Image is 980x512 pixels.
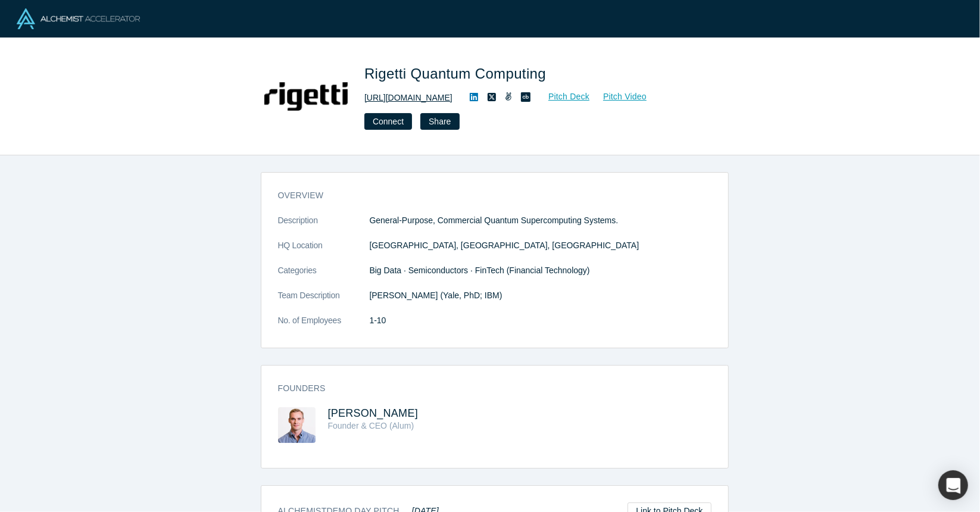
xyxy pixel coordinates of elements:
[264,55,348,138] img: Rigetti Quantum Computing's Logo
[370,289,711,302] p: [PERSON_NAME] (Yale, PhD; IBM)
[278,189,695,202] h3: overview
[278,407,316,443] img: Chad Rigetti's Profile Image
[328,407,419,419] a: [PERSON_NAME]
[364,113,412,130] button: Connect
[370,314,711,327] dd: 1-10
[278,214,370,239] dt: Description
[278,264,370,289] dt: Categories
[370,214,711,227] p: General-Purpose, Commercial Quantum Supercomputing Systems.
[590,90,647,104] a: Pitch Video
[370,239,711,252] dd: [GEOGRAPHIC_DATA], [GEOGRAPHIC_DATA], [GEOGRAPHIC_DATA]
[17,8,140,29] img: Alchemist Logo
[278,289,370,314] dt: Team Description
[420,113,459,130] button: Share
[535,90,590,104] a: Pitch Deck
[364,92,452,104] a: [URL][DOMAIN_NAME]
[278,314,370,339] dt: No. of Employees
[364,65,550,82] span: Rigetti Quantum Computing
[328,421,414,430] span: Founder & CEO (Alum)
[278,382,695,395] h3: Founders
[278,239,370,264] dt: HQ Location
[370,266,590,275] span: Big Data · Semiconductors · FinTech (Financial Technology)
